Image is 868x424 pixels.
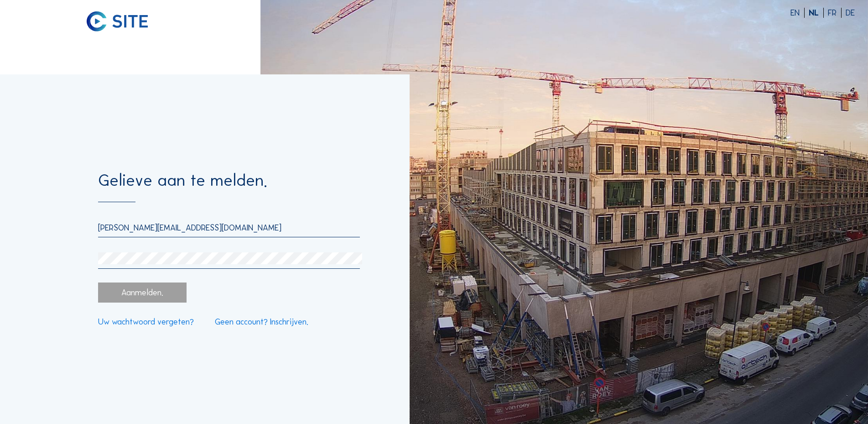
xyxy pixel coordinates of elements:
div: Gelieve aan te melden. [98,172,360,202]
div: FR [828,9,842,17]
div: NL [809,9,824,17]
a: Uw wachtwoord vergeten? [98,318,194,326]
div: Aanmelden. [98,283,187,303]
a: Geen account? Inschrijven. [215,318,308,326]
div: EN [790,9,805,17]
div: DE [846,9,855,17]
input: E-mail [98,223,360,233]
img: C-SITE logo [87,11,147,32]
